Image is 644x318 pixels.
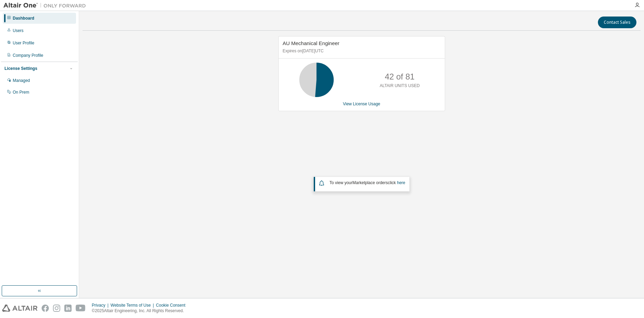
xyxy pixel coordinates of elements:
div: Cookie Consent [156,303,189,308]
span: AU Mechanical Engineer [283,40,340,46]
div: Users [13,28,23,33]
p: 42 of 81 [385,71,415,83]
div: Website Terms of Use [110,303,156,308]
img: instagram.svg [53,305,60,312]
div: Company Profile [13,53,43,58]
div: Privacy [92,303,110,308]
img: linkedin.svg [64,305,72,312]
div: Dashboard [13,15,34,21]
span: To view your click [330,180,405,185]
em: Marketplace orders [353,180,388,185]
div: Managed [13,78,30,83]
a: here [397,180,405,185]
button: Contact Sales [598,17,636,28]
img: youtube.svg [76,305,86,312]
div: On Prem [13,89,29,95]
img: facebook.svg [42,305,49,312]
a: View License Usage [343,102,380,106]
p: © 2025 Altair Engineering, Inc. All Rights Reserved. [92,308,190,314]
img: Altair One [3,2,89,9]
div: User Profile [13,40,34,46]
img: altair_logo.svg [2,305,37,312]
p: Expires on [DATE] UTC [283,48,439,54]
p: ALTAIR UNITS USED [380,83,420,89]
div: License Settings [4,66,37,71]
